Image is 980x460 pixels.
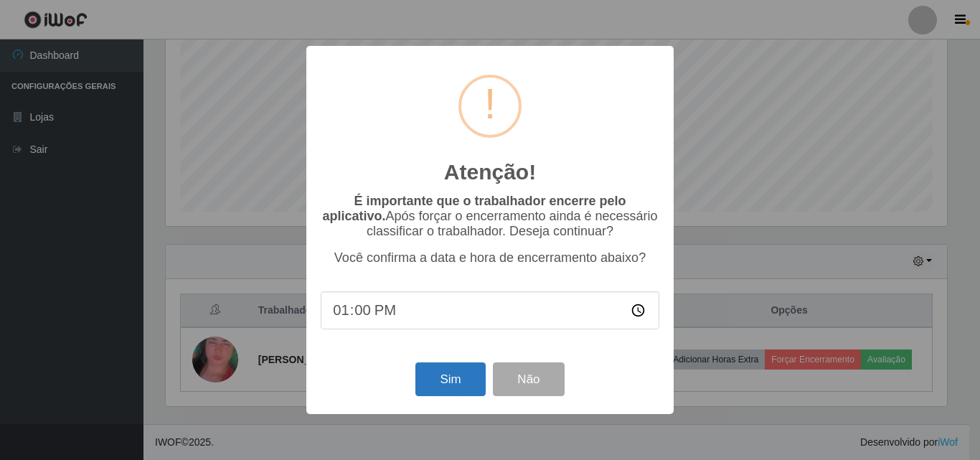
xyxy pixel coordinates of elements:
p: Você confirma a data e hora de encerramento abaixo? [321,250,659,266]
button: Sim [415,362,485,396]
p: Após forçar o encerramento ainda é necessário classificar o trabalhador. Deseja continuar? [321,194,659,239]
h2: Atenção! [444,159,536,185]
b: É importante que o trabalhador encerre pelo aplicativo. [322,194,626,223]
button: Não [493,362,564,396]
